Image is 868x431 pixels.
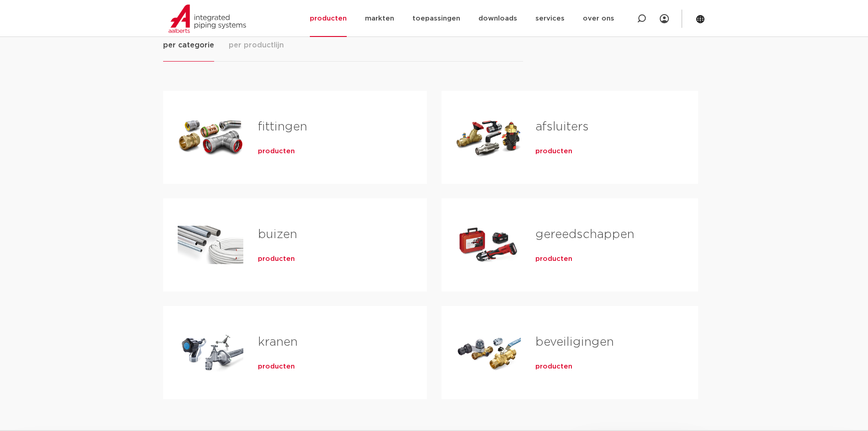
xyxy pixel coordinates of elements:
a: producten [535,362,572,371]
a: producten [535,147,572,156]
div: Tabs. Open items met enter of spatie, sluit af met escape en navigeer met de pijltoetsen. [163,39,705,414]
a: beveiligingen [535,336,614,348]
span: per categorie [163,40,214,51]
a: gereedschappen [535,228,634,240]
span: per productlijn [229,40,284,51]
a: afsluiters [535,121,589,133]
a: fittingen [258,121,307,133]
a: kranen [258,336,298,348]
a: producten [258,362,295,371]
a: producten [258,147,295,156]
a: producten [535,254,572,264]
a: producten [258,254,295,264]
a: buizen [258,228,297,240]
